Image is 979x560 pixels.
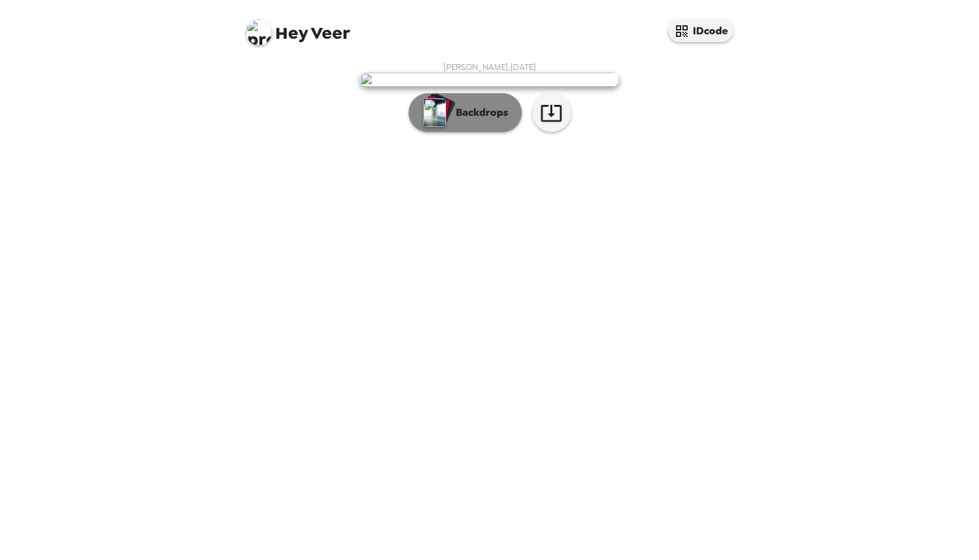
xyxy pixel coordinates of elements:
span: [PERSON_NAME] , [DATE] [444,62,536,73]
button: Backdrops [409,93,522,132]
p: Backdrops [449,105,508,120]
img: user [360,73,619,87]
span: Hey [275,21,308,45]
img: profile pic [246,19,272,45]
span: Veer [246,13,350,42]
button: IDcode [668,19,733,42]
